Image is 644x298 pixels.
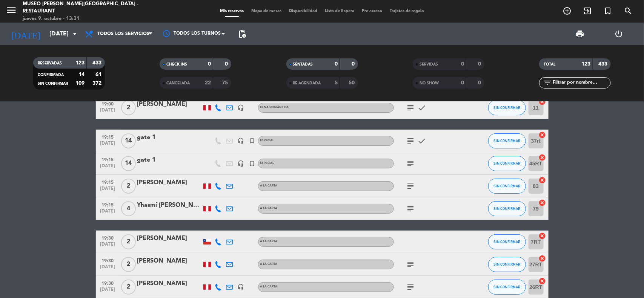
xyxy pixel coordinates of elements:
[121,179,136,194] span: 2
[98,108,117,116] span: [DATE]
[539,131,546,139] i: cancel
[98,164,117,172] span: [DATE]
[552,79,610,87] input: Filtrar por nombre...
[539,154,546,161] i: cancel
[358,9,386,13] span: Pre-acceso
[420,63,438,66] span: SERVIDAS
[137,200,201,210] div: Yhasmí [PERSON_NAME]
[418,136,427,145] i: check
[238,160,244,167] i: headset_mic
[406,283,415,292] i: subject
[260,162,274,165] span: Especial
[539,255,546,262] i: cancel
[238,104,244,111] i: headset_mic
[98,99,117,108] span: 19:00
[98,200,117,209] span: 19:15
[461,61,464,67] strong: 0
[98,287,117,296] span: [DATE]
[75,81,85,86] strong: 109
[137,178,201,188] div: [PERSON_NAME]
[539,98,546,105] i: cancel
[98,155,117,164] span: 19:15
[488,100,526,115] button: SIN CONFIRMAR
[137,234,201,243] div: [PERSON_NAME]
[488,179,526,194] button: SIN CONFIRMAR
[406,136,415,145] i: subject
[78,72,85,77] strong: 14
[543,78,552,87] i: filter_list
[121,156,136,171] span: 14
[121,280,136,295] span: 2
[238,284,244,290] i: headset_mic
[418,103,427,112] i: check
[208,61,211,67] strong: 0
[70,29,79,38] i: arrow_drop_down
[216,9,247,13] span: Mis reservas
[38,82,68,86] span: SIN CONFIRMAR
[137,99,201,109] div: [PERSON_NAME]
[488,156,526,171] button: SIN CONFIRMAR
[6,26,46,42] i: [DATE]
[488,280,526,295] button: SIN CONFIRMAR
[582,61,591,67] strong: 123
[386,9,428,13] span: Tarjetas de regalo
[23,15,155,23] div: jueves 9. octubre - 13:31
[260,263,278,266] span: A la carta
[493,161,520,165] span: SIN CONFIRMAR
[615,29,624,38] i: power_settings_new
[92,60,103,66] strong: 433
[493,184,520,188] span: SIN CONFIRMAR
[260,184,278,187] span: A la carta
[349,80,356,86] strong: 50
[95,72,103,77] strong: 61
[260,285,278,288] span: A la carta
[493,206,520,211] span: SIN CONFIRMAR
[599,61,609,67] strong: 433
[249,160,256,167] i: turned_in_not
[420,81,439,85] span: NO SHOW
[98,132,117,141] span: 19:15
[544,63,555,66] span: TOTAL
[121,133,136,148] span: 14
[98,233,117,242] span: 19:30
[166,63,187,66] span: CHECK INS
[285,9,321,13] span: Disponibilidad
[539,176,546,184] i: cancel
[98,242,117,251] span: [DATE]
[406,204,415,213] i: subject
[238,29,247,38] span: pending_actions
[539,199,546,206] i: cancel
[249,138,256,144] i: turned_in_not
[38,61,62,65] span: RESERVADAS
[406,182,415,191] i: subject
[406,159,415,168] i: subject
[137,155,201,165] div: gate 1
[488,201,526,216] button: SIN CONFIRMAR
[493,285,520,289] span: SIN CONFIRMAR
[406,260,415,269] i: subject
[260,207,278,210] span: A la carta
[260,240,278,243] span: A la carta
[603,6,612,15] i: turned_in_not
[137,133,201,142] div: gate 1
[539,277,546,285] i: cancel
[121,100,136,115] span: 2
[599,23,638,45] div: LOG OUT
[260,139,274,142] span: Especial
[222,80,230,86] strong: 75
[576,29,585,38] span: print
[98,141,117,150] span: [DATE]
[205,80,211,86] strong: 22
[335,61,338,67] strong: 0
[247,9,285,13] span: Mapa de mesas
[166,81,190,85] span: CANCELADA
[488,133,526,148] button: SIN CONFIRMAR
[461,80,464,86] strong: 0
[98,278,117,287] span: 19:30
[238,138,244,144] i: headset_mic
[98,264,117,273] span: [DATE]
[321,9,358,13] span: Lista de Espera
[335,80,338,86] strong: 5
[478,80,483,86] strong: 0
[583,6,592,15] i: exit_to_app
